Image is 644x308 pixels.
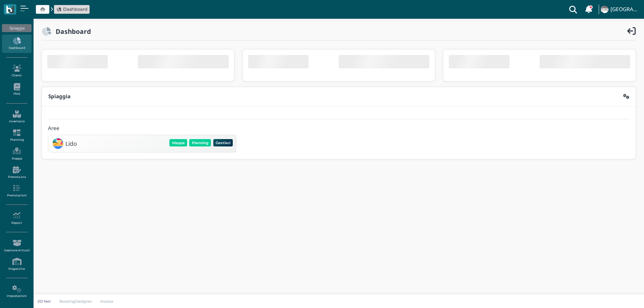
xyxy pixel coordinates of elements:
[2,24,31,32] div: Spiaggia
[63,6,88,12] span: Dashboard
[2,35,31,53] a: Dashboard
[65,140,77,147] h3: Lido
[2,80,31,99] a: PMS
[2,108,31,126] a: Inventario
[601,6,608,13] img: ...
[2,62,31,80] a: Clienti
[2,163,31,182] a: Prenota ora
[51,28,91,35] h2: Dashboard
[48,126,59,131] h4: Aree
[2,145,31,163] a: Mappa
[6,6,14,13] img: logo
[189,139,211,146] button: Planning
[596,287,638,302] iframe: Help widget launcher
[48,93,70,100] b: Spiaggia
[56,6,88,12] a: Dashboard
[600,1,640,17] a: ... [GEOGRAPHIC_DATA]
[169,139,187,146] button: Mappa
[610,7,640,12] h4: [GEOGRAPHIC_DATA]
[2,126,31,145] a: Planning
[213,139,233,146] button: Gestisci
